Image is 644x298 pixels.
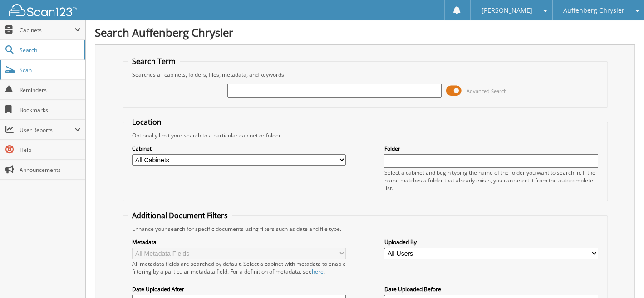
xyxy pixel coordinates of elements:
[467,88,507,94] span: Advanced Search
[132,285,346,293] label: Date Uploaded After
[20,66,81,74] span: Scan
[20,46,79,54] span: Search
[95,25,635,40] h1: Search Auffenberg Chrysler
[20,86,81,94] span: Reminders
[132,238,346,246] label: Metadata
[384,285,598,293] label: Date Uploaded Before
[384,145,598,152] label: Folder
[20,106,81,114] span: Bookmarks
[132,260,346,275] div: All metadata fields are searched by default. Select a cabinet with metadata to enable filtering b...
[312,268,324,275] a: here
[132,145,346,152] label: Cabinet
[128,117,166,127] legend: Location
[481,8,532,13] span: [PERSON_NAME]
[128,132,603,139] div: Optionally limit your search to a particular cabinet or folder
[563,8,624,13] span: Auffenberg Chrysler
[128,225,603,233] div: Enhance your search for specific documents using filters such as date and file type.
[128,56,180,66] legend: Search Term
[128,71,603,78] div: Searches all cabinets, folders, files, metadata, and keywords
[9,4,77,16] img: scan123-logo-white.svg
[384,238,598,246] label: Uploaded By
[128,210,232,220] legend: Additional Document Filters
[20,126,74,134] span: User Reports
[384,169,598,192] div: Select a cabinet and begin typing the name of the folder you want to search in. If the name match...
[20,26,74,34] span: Cabinets
[20,146,81,154] span: Help
[20,166,81,174] span: Announcements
